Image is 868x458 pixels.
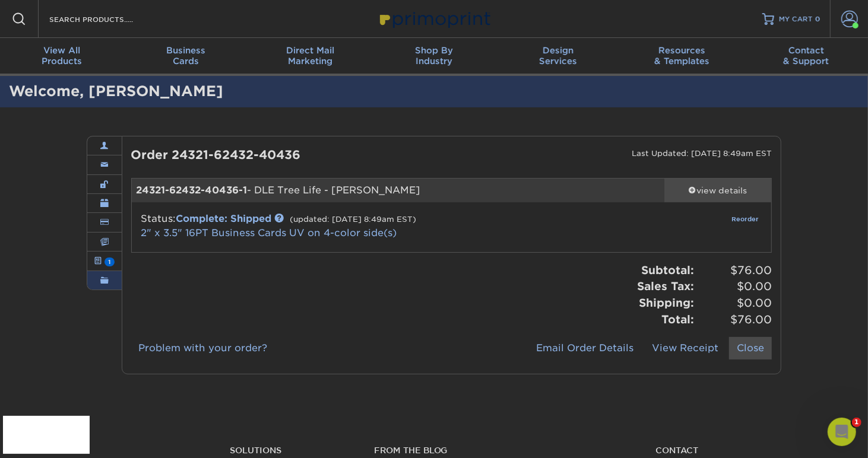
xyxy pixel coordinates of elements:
[132,179,665,202] div: - DLE Tree Life - [PERSON_NAME]
[248,45,372,56] span: Direct Mail
[815,15,821,23] span: 0
[528,337,641,360] a: Email Order Details
[104,257,115,266] span: 1
[698,295,772,311] span: $0.00
[375,6,493,31] img: Primoprint
[698,262,772,279] span: $76.00
[248,38,372,76] a: Direct MailMarketing
[664,185,771,196] div: view details
[28,446,212,456] h4: Resources
[372,45,496,56] span: Shop By
[248,45,372,66] div: Marketing
[290,215,417,224] small: (updated: [DATE] 8:49am EST)
[124,38,248,76] a: BusinessCards
[122,146,452,164] div: Order 24321-62432-40436
[698,278,772,295] span: $0.00
[124,45,248,56] span: Business
[852,418,861,427] span: 1
[644,337,726,360] a: View Receipt
[496,45,620,66] div: Services
[698,311,772,328] span: $76.00
[744,45,868,56] span: Contact
[374,446,624,456] h4: From the Blog
[176,213,272,224] a: Complete: Shipped
[664,179,771,202] a: view details
[620,45,744,66] div: & Templates
[828,418,856,446] iframe: Intercom live chat
[641,263,694,276] strong: Subtotal:
[779,14,813,24] span: MY CART
[496,45,620,56] span: Design
[132,212,558,240] div: Status:
[372,45,496,66] div: Industry
[661,313,694,326] strong: Total:
[137,185,248,196] strong: 24321-62432-40436-1
[639,296,694,309] strong: Shipping:
[637,279,694,292] strong: Sales Tax:
[131,337,275,360] a: Problem with your order?
[744,38,868,76] a: Contact& Support
[656,446,840,456] a: Contact
[141,227,397,238] a: 2" x 3.5" 16PT Business Cards UV on 4-color side(s)
[87,252,122,271] a: 1
[729,337,772,360] a: Close
[48,12,164,26] input: SEARCH PRODUCTS.....
[372,38,496,76] a: Shop ByIndustry
[744,45,868,66] div: & Support
[620,45,744,56] span: Resources
[124,45,248,66] div: Cards
[620,38,744,76] a: Resources& Templates
[632,149,772,158] small: Last Updated: [DATE] 8:49am EST
[496,38,620,76] a: DesignServices
[230,446,356,456] h4: Solutions
[728,212,762,227] a: Reorder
